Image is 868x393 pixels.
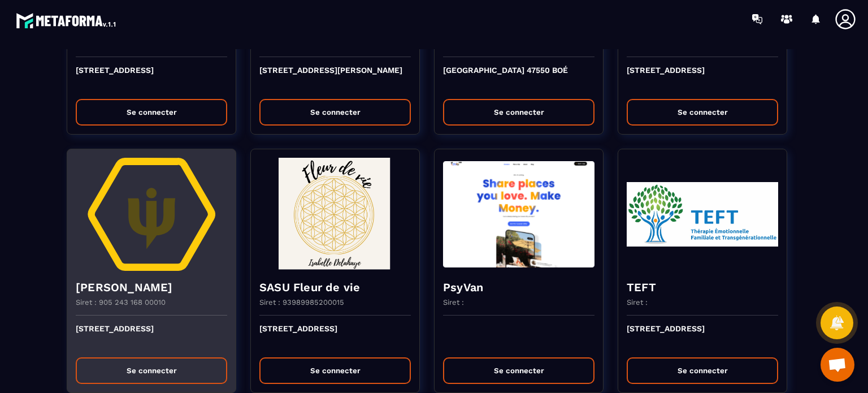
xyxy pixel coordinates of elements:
button: Se connecter [627,99,778,126]
p: [STREET_ADDRESS] [259,324,411,349]
p: [STREET_ADDRESS] [627,324,778,349]
button: Se connecter [76,99,227,126]
h4: [PERSON_NAME] [76,279,227,295]
button: Se connecter [443,357,594,384]
button: Se connecter [627,357,778,384]
img: funnel-background [443,158,594,271]
button: Se connecter [259,99,411,126]
img: funnel-background [627,158,778,271]
button: Se connecter [76,357,227,384]
p: Siret : 93989985200015 [259,298,344,306]
h4: TEFT [627,279,778,295]
a: Ouvrir le chat [821,348,854,382]
img: logo [16,10,118,31]
h4: SASU Fleur de vie [259,279,411,295]
img: funnel-background [76,158,227,271]
p: Siret : [627,298,648,306]
button: Se connecter [443,99,594,126]
p: [STREET_ADDRESS] [627,66,778,90]
p: Siret : [443,298,464,306]
p: [STREET_ADDRESS] [76,324,227,349]
button: Se connecter [259,357,411,384]
p: Siret : 905 243 168 00010 [76,298,166,306]
img: funnel-background [259,158,411,271]
h4: PsyVan [443,279,594,295]
p: [GEOGRAPHIC_DATA] 47550 BOÉ [443,66,594,90]
p: [STREET_ADDRESS] [76,66,227,90]
p: [STREET_ADDRESS][PERSON_NAME] [259,66,411,90]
